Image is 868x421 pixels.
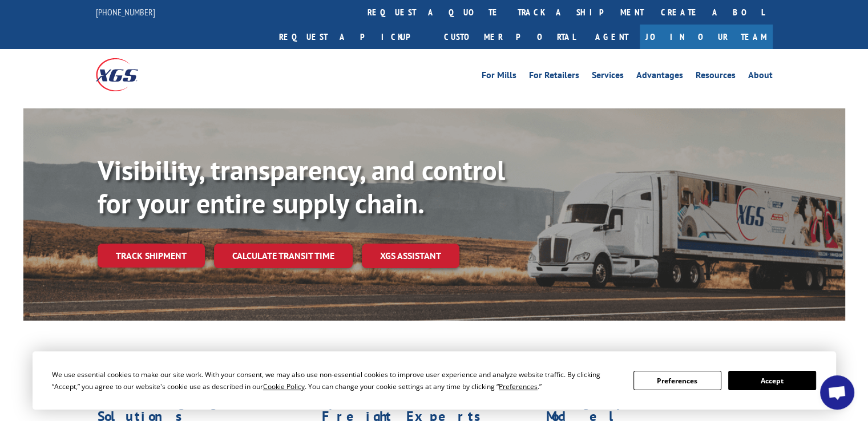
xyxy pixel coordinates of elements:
[633,371,721,390] button: Preferences
[214,244,353,268] a: Calculate transit time
[271,25,435,49] a: Request a pickup
[640,25,773,49] a: Join Our Team
[52,369,620,392] div: We use essential cookies to make our site work. With your consent, we may also use non-essential ...
[529,71,579,83] a: For Retailers
[820,375,854,410] div: Open chat
[584,25,640,49] a: Agent
[696,71,736,83] a: Resources
[362,244,459,268] a: XGS ASSISTANT
[728,371,816,390] button: Accept
[592,71,624,83] a: Services
[482,71,516,83] a: For Mills
[435,25,584,49] a: Customer Portal
[636,71,683,83] a: Advantages
[98,244,205,268] a: Track shipment
[499,382,538,391] span: Preferences
[33,351,836,410] div: Cookie Consent Prompt
[98,152,505,221] b: Visibility, transparency, and control for your entire supply chain.
[96,6,155,18] a: [PHONE_NUMBER]
[748,71,773,83] a: About
[263,382,305,391] span: Cookie Policy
